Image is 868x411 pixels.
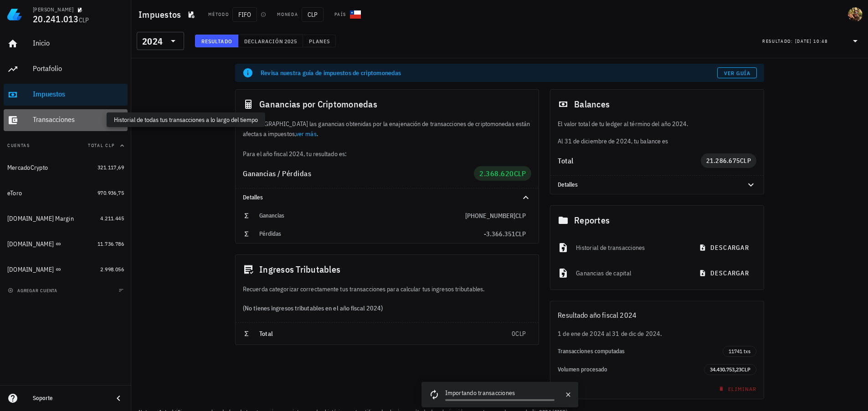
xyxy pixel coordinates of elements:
span: Ver guía [724,70,751,76]
div: Transacciones [33,115,124,124]
div: [DOMAIN_NAME] [7,240,54,248]
span: FIFO [232,7,257,22]
div: Al 31 de diciembre de 2024, tu balance es [550,119,764,146]
span: CLP [514,169,526,178]
div: Reportes [550,206,764,235]
div: 1 de ene de 2024 al 31 de dic de 2024. [550,329,764,339]
span: CLP [740,157,751,165]
div: Resultado: [762,35,795,47]
div: [DOMAIN_NAME] [7,266,54,274]
span: CLP [515,212,526,220]
span: descargar [701,269,749,277]
div: Balances [550,90,764,119]
a: Impuestos [4,84,128,106]
span: 20.241.013 [33,13,79,25]
h1: Impuestos [139,7,185,22]
button: agregar cuenta [5,286,62,295]
div: Resultado año fiscal 2024 [550,301,764,329]
span: 2.998.056 [100,266,124,273]
div: Detalles [550,176,764,194]
span: 34.430.753,23 [710,366,741,373]
a: eToro 970.936,75 [4,182,128,204]
div: 2024 [137,32,184,50]
div: (No tienes ingresos tributables en el año fiscal 2024) [236,294,539,322]
div: País [334,11,346,18]
span: 2.368.620 [479,169,514,178]
span: Resultado [201,38,232,45]
a: Inicio [4,33,128,55]
span: CLP [79,16,89,24]
span: 321.117,69 [98,164,124,171]
div: Historial de transacciones [576,238,686,258]
div: [DOMAIN_NAME] Margin [7,215,74,223]
div: Recuerda categorizar correctamente tus transacciones para calcular tus ingresos tributables. [236,284,539,294]
div: En [GEOGRAPHIC_DATA] las ganancias obtenidas por la enajenación de transacciones de criptomonedas... [236,119,539,159]
span: 2025 [284,38,297,45]
div: Moneda [277,11,298,18]
div: Revisa nuestra guía de impuestos de criptomonedas [261,68,717,77]
div: Detalles [236,188,539,207]
div: Detalles [558,181,734,188]
span: agregar cuenta [10,288,57,294]
button: Resultado [195,35,238,47]
div: avatar [848,7,863,22]
span: Total CLP [88,142,115,148]
span: Eliminar [717,386,756,392]
div: Método [208,11,229,18]
span: 21.286.675 [706,157,740,165]
span: Ganancias / Pérdidas [243,169,311,178]
span: Total [259,330,273,338]
div: Transacciones computadas [558,348,723,355]
span: descargar [701,244,749,252]
div: Pérdidas [259,230,484,238]
div: Volumen procesado [558,366,704,373]
span: Declaración [244,38,284,45]
span: Planes [308,38,330,45]
p: El valor total de tu ledger al término del año 2024. [558,119,756,129]
img: LedgiFi [7,7,22,22]
span: 11.736.786 [98,240,124,247]
a: Portafolio [4,58,128,80]
button: descargar [693,239,756,256]
a: ver más [296,130,317,138]
a: Ver guía [717,67,757,78]
span: CLP [302,7,324,22]
a: Transacciones [4,109,128,131]
div: [PERSON_NAME] [33,6,73,13]
button: Declaración 2025 [238,35,303,47]
button: Planes [303,35,336,47]
span: 4.211.445 [100,215,124,222]
div: [DATE] 10:48 [795,37,828,46]
div: Importando transacciones [445,388,555,399]
button: descargar [693,265,756,281]
div: Total [558,157,701,164]
button: Eliminar [713,382,760,395]
a: [DOMAIN_NAME] Margin 4.211.445 [4,208,128,229]
div: Portafolio [33,64,124,73]
a: MercadoCrypto 321.117,69 [4,157,128,178]
div: Ingresos Tributables [236,255,539,284]
div: Impuestos [33,90,124,98]
div: Ganancias [259,212,465,219]
div: Ganancias de capital [576,263,686,283]
span: 970.936,75 [98,189,124,196]
button: CuentasTotal CLP [4,135,128,157]
div: eToro [7,189,22,197]
div: CL-icon [350,9,361,20]
div: Ganancias por Criptomonedas [236,90,539,119]
div: MercadoCrypto [7,164,48,172]
span: -3.366.351 [484,230,515,238]
span: 0 [512,330,515,338]
span: CLP [515,230,526,238]
div: Soporte [33,395,106,402]
span: 11741 txs [729,346,750,356]
a: [DOMAIN_NAME] 2.998.056 [4,259,128,280]
div: Inicio [33,39,124,47]
span: CLP [741,366,750,373]
span: CLP [515,330,526,338]
a: [DOMAIN_NAME] 11.736.786 [4,233,128,255]
div: Resultado:[DATE] 10:48 [757,32,866,50]
span: [PHONE_NUMBER] [465,212,515,220]
div: 2024 [142,37,163,46]
div: Detalles [243,194,509,201]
